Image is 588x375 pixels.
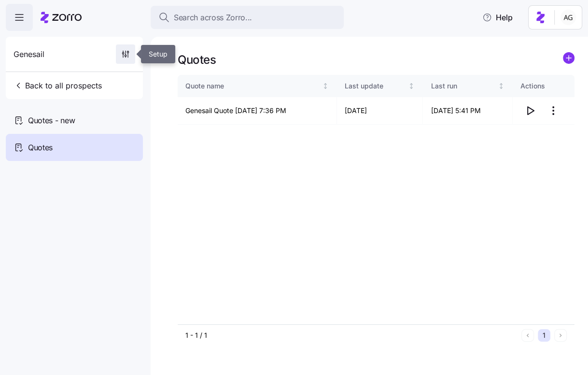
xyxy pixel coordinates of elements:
[10,76,106,95] button: Back to all prospects
[28,115,75,127] span: Quotes - new
[408,83,415,89] div: Not sorted
[6,107,143,134] a: Quotes - new
[14,48,44,60] span: Genesail
[6,134,143,161] a: Quotes
[14,80,102,91] span: Back to all prospects
[475,8,520,27] button: Help
[185,331,518,340] div: 1 - 1 / 1
[563,52,574,67] a: add icon
[178,75,337,97] th: Quote nameNot sorted
[482,12,513,23] span: Help
[28,142,53,154] span: Quotes
[337,97,423,125] td: [DATE]
[151,6,344,29] button: Search across Zorro...
[521,329,534,342] button: Previous page
[560,10,576,25] img: 5fc55c57e0610270ad857448bea2f2d5
[520,81,567,91] div: Actions
[498,83,504,89] div: Not sorted
[423,75,513,97] th: Last runNot sorted
[538,329,550,342] button: 1
[322,83,329,89] div: Not sorted
[178,52,216,67] h1: Quotes
[423,97,513,125] td: [DATE] 5:41 PM
[337,75,423,97] th: Last updateNot sorted
[563,52,574,64] svg: add icon
[345,81,406,91] div: Last update
[178,97,337,125] td: Genesail Quote [DATE] 7:36 PM
[431,81,496,91] div: Last run
[185,81,321,91] div: Quote name
[174,12,252,24] span: Search across Zorro...
[554,329,567,342] button: Next page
